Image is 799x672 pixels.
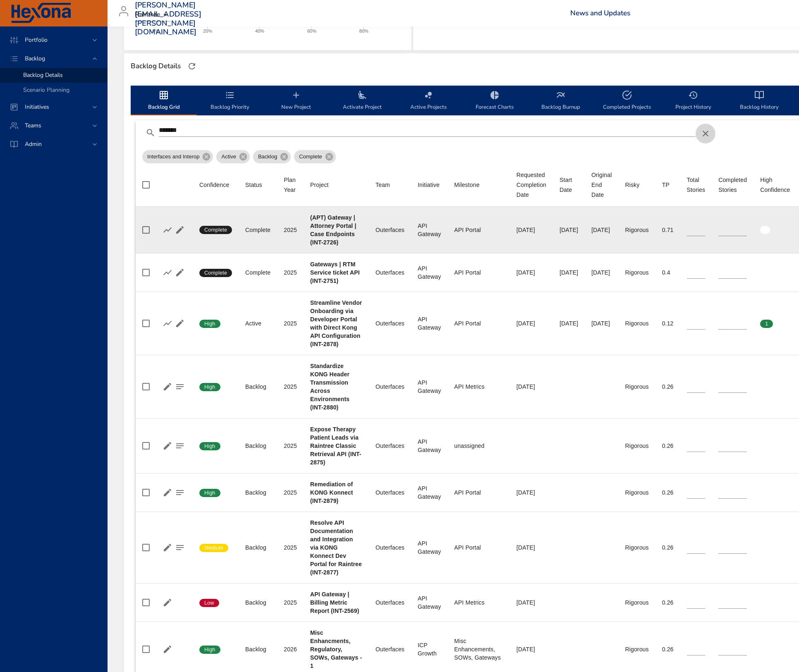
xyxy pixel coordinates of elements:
div: Sort [454,180,479,190]
div: [DATE] [560,268,578,277]
div: 0.26 [662,598,674,607]
span: Backlog [18,55,52,62]
div: Completed Stories [718,175,747,195]
span: Complete [199,226,232,234]
div: API Portal [454,226,503,234]
div: Sort [376,180,390,190]
div: Sort [662,180,670,190]
div: 0.26 [662,488,674,497]
span: Status [245,180,270,190]
span: Teams [18,122,48,129]
div: Backlog Details [128,60,183,73]
span: Complete [294,153,327,161]
span: Forecast Charts [466,90,523,112]
div: High Confidence [760,175,790,195]
b: Remediation of KONG Konnect (INT-2879) [310,481,353,504]
button: Project Notes [174,541,186,554]
div: Rigorous [625,488,648,497]
div: Milestone [454,180,479,190]
button: Refresh Page [186,60,198,72]
div: Backlog [245,598,270,607]
div: [DATE] [591,319,612,328]
div: Backlog [245,383,270,391]
div: 2025 [284,383,297,391]
span: Backlog Details [23,71,63,79]
span: Medium [199,544,228,552]
span: Portfolio [18,36,54,44]
div: API Gateway [418,539,441,556]
span: Team [376,180,404,190]
div: 0.4 [662,268,674,277]
h3: [PERSON_NAME][EMAIL_ADDRESS][PERSON_NAME][DOMAIN_NAME] [135,1,201,36]
a: News and Updates [570,8,630,18]
div: API Gateway [418,594,441,611]
div: Sort [418,180,440,190]
button: Show Burnup [161,224,174,236]
span: Interfaces and Interop [142,153,204,161]
div: Rigorous [625,543,648,552]
div: Requested Completion Date [517,170,546,200]
text: 20% [203,29,212,33]
input: Search [159,124,696,137]
button: Edit Project Details [161,596,174,609]
text: 80% [359,29,368,33]
div: 2025 [284,488,297,497]
div: Sort [591,170,612,200]
div: Rigorous [625,319,648,328]
div: Sort [517,170,546,200]
div: Backlog [245,488,270,497]
div: 2026 [284,645,297,653]
button: Edit Project Details [161,486,174,499]
div: Backlog [245,442,270,450]
div: Backlog [245,543,270,552]
div: Sort [687,175,706,195]
div: Outerfaces [376,442,404,450]
div: [DATE] [517,543,546,552]
img: Hexona [10,3,72,24]
div: [DATE] [517,488,546,497]
div: Outerfaces [376,598,404,607]
div: TP [662,180,670,190]
div: Rigorous [625,645,648,653]
button: Edit Project Details [161,541,174,554]
span: Active Projects [400,90,457,112]
div: Sort [199,180,229,190]
div: 2025 [284,598,297,607]
div: Sort [760,175,790,195]
div: Sort [284,175,297,195]
span: Scenario Planning [23,86,69,94]
button: Edit Project Details [174,266,186,279]
button: Edit Project Details [174,317,186,330]
span: Backlog Burnup [533,90,589,112]
span: TP [662,180,674,190]
div: API Portal [454,268,503,277]
div: Rigorous [625,226,648,234]
button: Project Notes [174,440,186,452]
div: Complete [245,268,270,277]
div: Outerfaces [376,319,404,328]
div: Plan Year [284,175,297,195]
button: Show Burnup [161,266,174,279]
div: Complete [245,226,270,234]
div: 0.26 [662,442,674,450]
span: High [199,383,220,391]
div: Outerfaces [376,226,404,234]
span: Active [216,153,241,161]
b: Resolve API Documentation and Integration via KONG Konnect Dev Portal for Raintree (INT-2877) [310,519,362,576]
div: unassigned [454,442,503,450]
div: 2025 [284,319,297,328]
b: Misc Enhancments, Regulatory, SOWs, Gateways - 1 [310,629,362,669]
b: Streamline Vendor Onboarding via Developer Portal with Direct Kong API Configuration (INT-2878) [310,299,362,347]
div: API Gateway [418,315,441,332]
span: High [199,442,220,450]
div: Confidence [199,180,229,190]
span: Complete [199,269,232,277]
b: (APT) Gateway | Attorney Portal | Case Endpoints (INT-2726) [310,214,356,246]
div: API Gateway [418,484,441,501]
div: [DATE] [560,226,578,234]
div: 0.12 [662,319,674,328]
div: Outerfaces [376,645,404,653]
div: Sort [718,175,747,195]
div: Rigorous [625,442,648,450]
